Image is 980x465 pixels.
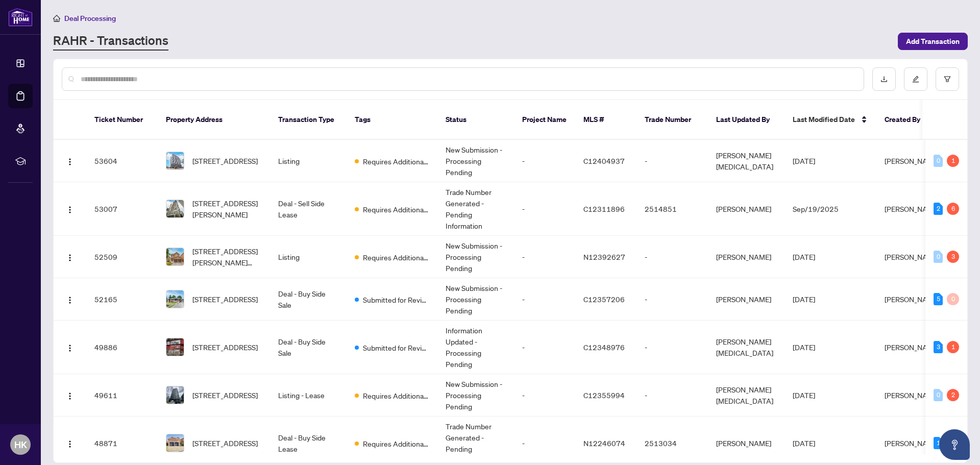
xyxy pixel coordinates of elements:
div: 0 [934,251,943,263]
span: [STREET_ADDRESS][PERSON_NAME] [192,198,262,220]
img: thumbnail-img [166,200,184,217]
span: [STREET_ADDRESS] [192,389,258,401]
td: 52165 [86,278,158,321]
td: Deal - Buy Side Sale [270,321,347,374]
span: home [53,15,60,22]
span: [PERSON_NAME] [885,252,940,261]
th: Created By [876,100,938,140]
td: [PERSON_NAME][MEDICAL_DATA] [708,140,785,182]
span: Deal Processing [64,14,116,23]
td: Listing [270,236,347,278]
span: filter [944,76,951,83]
div: 6 [947,203,959,215]
td: Deal - Sell Side Lease [270,182,347,236]
span: [PERSON_NAME] [885,390,940,400]
th: Status [437,100,514,140]
button: download [872,67,896,91]
th: Property Address [158,100,270,140]
td: [PERSON_NAME] [708,278,785,321]
span: C12311896 [583,204,625,213]
td: [PERSON_NAME][MEDICAL_DATA] [708,374,785,417]
span: [STREET_ADDRESS] [192,155,258,166]
td: - [514,140,575,182]
span: [PERSON_NAME] [885,295,940,304]
span: Submitted for Review [363,342,429,353]
button: Logo [62,387,78,403]
button: Logo [62,339,78,355]
th: MLS # [575,100,636,140]
span: [PERSON_NAME] [885,204,940,213]
span: [STREET_ADDRESS][PERSON_NAME][PERSON_NAME] [192,246,262,268]
td: [PERSON_NAME] [708,182,785,236]
div: 3 [947,251,959,263]
span: N12392627 [583,252,625,261]
span: edit [912,76,919,83]
span: [PERSON_NAME] [885,156,940,165]
button: Open asap [939,429,970,460]
td: Information Updated - Processing Pending [437,321,514,374]
td: - [636,321,708,374]
td: 53007 [86,182,158,236]
span: [STREET_ADDRESS] [192,437,258,449]
th: Project Name [514,100,575,140]
td: - [514,236,575,278]
span: download [880,76,888,83]
span: C12348976 [583,342,625,352]
img: Logo [66,440,74,448]
td: Deal - Buy Side Sale [270,278,347,321]
button: Logo [62,249,78,265]
td: Listing [270,140,347,182]
td: - [636,236,708,278]
img: thumbnail-img [166,152,184,169]
div: 2 [947,389,959,401]
td: New Submission - Processing Pending [437,140,514,182]
span: [STREET_ADDRESS] [192,293,258,305]
div: 0 [934,389,943,401]
div: 1 [947,155,959,167]
span: [DATE] [793,156,815,165]
td: - [636,278,708,321]
span: Requires Additional Docs [363,438,429,449]
td: 49886 [86,321,158,374]
span: Sep/19/2025 [793,204,839,213]
button: Logo [62,291,78,307]
th: Trade Number [636,100,708,140]
td: Listing - Lease [270,374,347,417]
span: Add Transaction [906,33,960,50]
td: 49611 [86,374,158,417]
img: Logo [66,344,74,352]
td: - [636,374,708,417]
th: Tags [347,100,437,140]
th: Last Modified Date [785,100,876,140]
button: Add Transaction [898,33,968,50]
span: C12404937 [583,156,625,165]
img: Logo [66,254,74,262]
span: Submitted for Review [363,294,429,305]
td: - [636,140,708,182]
button: Logo [62,201,78,217]
td: [PERSON_NAME][MEDICAL_DATA] [708,321,785,374]
span: [STREET_ADDRESS] [192,341,258,353]
td: - [514,321,575,374]
div: 3 [934,341,943,353]
button: Logo [62,435,78,451]
img: thumbnail-img [166,338,184,356]
div: 1 [947,341,959,353]
th: Ticket Number [86,100,158,140]
span: [DATE] [793,342,815,352]
button: edit [904,67,927,91]
td: [PERSON_NAME] [708,236,785,278]
td: 52509 [86,236,158,278]
td: New Submission - Processing Pending [437,278,514,321]
th: Transaction Type [270,100,347,140]
img: thumbnail-img [166,290,184,308]
span: Requires Additional Docs [363,252,429,263]
td: New Submission - Processing Pending [437,374,514,417]
span: N12246074 [583,438,625,448]
th: Last Updated By [708,100,785,140]
img: thumbnail-img [166,386,184,404]
td: 2514851 [636,182,708,236]
span: HK [14,437,27,452]
span: Requires Additional Docs [363,204,429,215]
span: Requires Additional Docs [363,156,429,167]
